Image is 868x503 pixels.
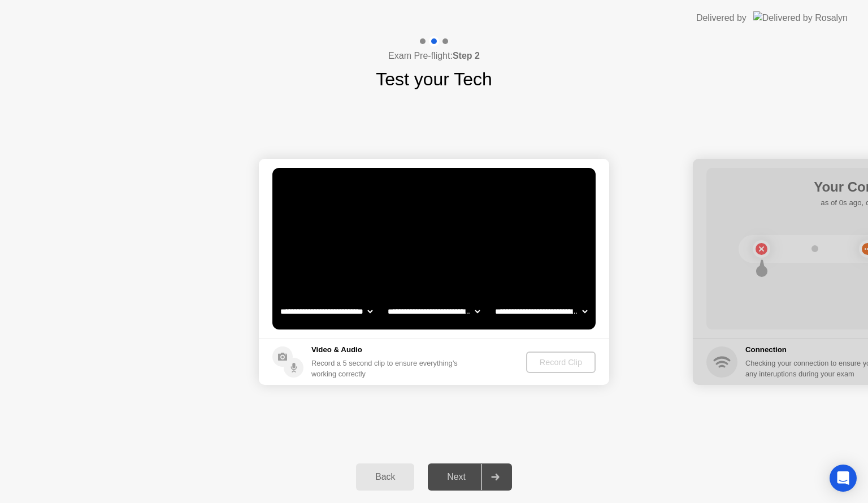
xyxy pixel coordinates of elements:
[493,300,589,323] select: Available microphones
[311,358,462,379] div: Record a 5 second clip to ensure everything’s working correctly
[531,358,591,367] div: Record Clip
[428,463,512,491] button: Next
[376,66,492,93] h1: Test your Tech
[453,51,480,60] b: Step 2
[388,49,480,63] h4: Exam Pre-flight:
[385,300,482,323] select: Available speakers
[753,11,848,24] img: Delivered by Rosalyn
[696,11,747,25] div: Delivered by
[359,472,411,482] div: Back
[356,463,414,491] button: Back
[431,472,481,482] div: Next
[278,300,375,323] select: Available cameras
[311,344,462,355] h5: Video & Audio
[830,465,857,492] div: Open Intercom Messenger
[526,352,596,373] button: Record Clip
